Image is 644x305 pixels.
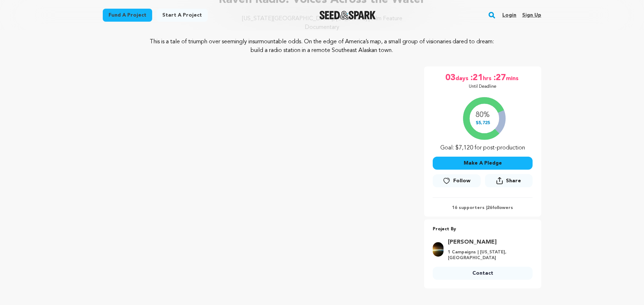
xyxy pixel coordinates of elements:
span: hrs [483,72,493,84]
p: Project By [433,225,533,234]
a: Login [502,9,516,21]
a: Fund a project [103,9,152,22]
a: Sign up [522,9,541,21]
span: Share [506,177,521,184]
span: Follow [453,177,471,184]
img: adb0933b5c5c092a.png [433,242,444,257]
span: :27 [493,72,506,84]
button: Share [485,174,533,187]
a: Goto Kurt Hunter profile [448,238,528,247]
span: :21 [470,72,483,84]
p: This is a tale of triumph over seemingly insurmountable odds. On the edge of America’s map, a sma... [147,38,498,55]
button: Make A Pledge [433,157,533,170]
a: Contact [433,267,533,280]
span: 26 [487,206,492,210]
img: Seed&Spark Logo Dark Mode [319,11,376,19]
span: 03 [445,72,455,84]
span: Share [485,174,533,190]
p: 1 Campaigns | [US_STATE], [GEOGRAPHIC_DATA] [448,249,528,261]
a: Start a project [156,9,208,22]
a: Seed&Spark Homepage [319,11,376,19]
span: days [455,72,470,84]
p: Until Deadline [469,84,497,90]
span: mins [506,72,520,84]
a: Follow [433,174,480,187]
p: 16 supporters | followers [433,205,533,211]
